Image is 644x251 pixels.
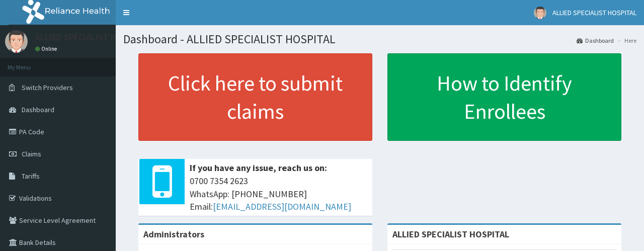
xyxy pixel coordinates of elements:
p: ALLIED SPECIALIST HOSPITAL [35,33,150,42]
img: User Image [534,7,546,19]
span: 0700 7354 2623 WhatsApp: [PHONE_NUMBER] Email: [190,175,367,213]
span: Dashboard [22,105,54,114]
span: Switch Providers [22,83,73,92]
a: Click here to submit claims [138,53,372,141]
b: Administrators [143,228,204,240]
h1: Dashboard - ALLIED SPECIALIST HOSPITAL [123,33,636,46]
strong: ALLIED SPECIALIST HOSPITAL [392,228,509,240]
span: Claims [22,149,41,158]
li: Here [615,36,636,45]
b: If you have any issue, reach us on: [190,162,327,174]
a: Online [35,45,59,52]
a: How to Identify Enrollees [387,53,621,141]
span: ALLIED SPECIALIST HOSPITAL [552,8,636,17]
a: [EMAIL_ADDRESS][DOMAIN_NAME] [213,201,351,212]
a: Dashboard [577,36,614,45]
img: User Image [5,30,28,53]
span: Tariffs [22,172,40,181]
